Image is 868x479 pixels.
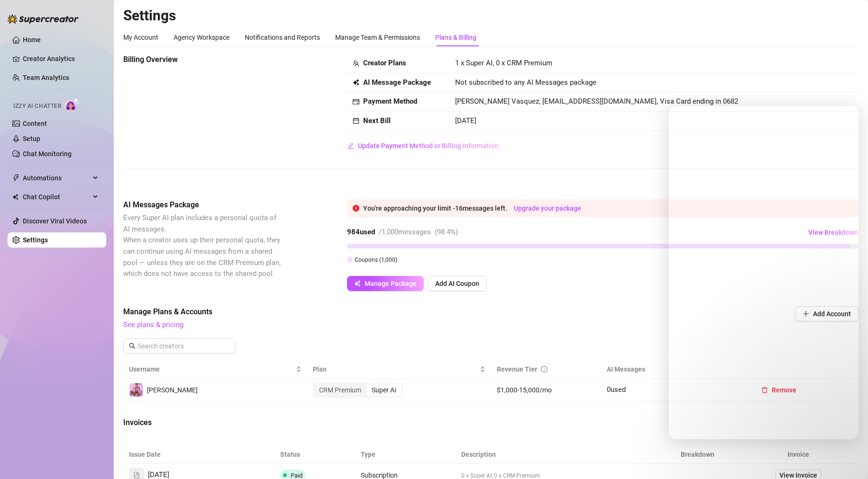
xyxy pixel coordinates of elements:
[313,382,402,398] div: segmented control
[123,445,274,464] th: Issue Date
[123,360,307,379] th: Username
[353,205,359,212] span: close-circle
[363,97,417,106] strong: Payment Method
[455,77,596,89] span: Not subscribed to any AI Messages package
[361,471,398,479] span: Subscription
[353,117,359,124] span: calendar
[245,32,320,43] div: Notifications and Reports
[607,385,626,394] span: 0 used
[13,102,61,111] span: Izzy AI Chatter
[363,59,406,67] strong: Creator Plans
[435,32,476,43] div: Plans & Billing
[455,59,552,67] span: 1 x Super AI, 0 x CRM Premium
[363,203,853,213] div: You're approaching your limit - 16 messages left.
[307,360,491,379] th: Plan
[123,320,183,329] a: See plans & pricing
[353,60,359,67] span: team
[12,174,20,182] span: thunderbolt
[123,54,283,65] span: Billing Overview
[23,51,99,66] a: Creator Analytics
[23,236,48,244] a: Settings
[23,150,72,158] a: Chat Monitoring
[133,472,140,479] span: file-text
[355,445,456,464] th: Type
[657,445,738,464] th: Breakdown
[514,204,581,212] a: Upgrade your package
[23,170,90,186] span: Automations
[461,472,540,479] span: 0 x Super AI, 0 x CRM Premium
[358,142,498,150] span: Update Payment Method or Billing Information
[347,276,424,291] button: Manage Package
[355,257,397,263] span: Coupons ( 1,000 )
[123,306,731,318] span: Manage Plans & Accounts
[65,98,80,112] img: AI Chatter
[23,217,87,225] a: Discover Viral Videos
[291,472,302,479] span: Paid
[365,280,417,287] span: Manage Package
[12,194,18,200] img: Chat Copilot
[129,383,143,397] img: lola
[347,228,375,236] strong: 984 used
[313,364,478,374] span: Plan
[147,386,198,394] span: [PERSON_NAME]
[347,138,499,153] button: Update Payment Method or Billing Information
[379,228,431,236] span: / 1,000 messages
[274,445,355,464] th: Status
[23,36,41,44] a: Home
[435,228,458,236] span: ( 98.4 %)
[491,379,602,402] td: $1,000-15,000/mo
[455,116,476,125] span: [DATE]
[123,32,158,43] div: My Account
[669,106,859,439] iframe: Intercom live chat
[23,135,40,142] a: Setup
[455,97,738,106] span: [PERSON_NAME] Vasquez, [EMAIL_ADDRESS][DOMAIN_NAME], Visa Card ending in 0682
[435,280,479,287] span: Add AI Coupon
[129,364,294,374] span: Username
[23,189,90,204] span: Chat Copilot
[8,14,79,24] img: logo-BBDzfeDw.svg
[137,341,222,351] input: Search creators
[129,343,136,349] span: search
[428,276,487,291] button: Add AI Coupon
[836,447,859,470] iframe: Intercom live chat
[363,116,391,125] strong: Next Bill
[353,98,359,105] span: credit-card
[314,383,366,397] div: CRM Premium
[601,360,748,379] th: AI Messages
[123,213,281,278] span: Every Super AI plan includes a personal quota of AI messages. When a creator uses up their person...
[123,7,859,25] h2: Settings
[456,445,657,464] th: Description
[541,366,548,373] span: info-circle
[347,142,354,149] span: edit
[497,365,537,373] span: Revenue Tier
[366,383,402,397] div: Super AI
[363,78,431,87] strong: AI Message Package
[335,32,420,43] div: Manage Team & Permissions
[23,74,69,81] a: Team Analytics
[174,32,229,43] div: Agency Workspace
[123,417,283,428] span: Invoices
[123,199,283,211] span: AI Messages Package
[738,445,859,464] th: Invoice
[23,120,47,127] a: Content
